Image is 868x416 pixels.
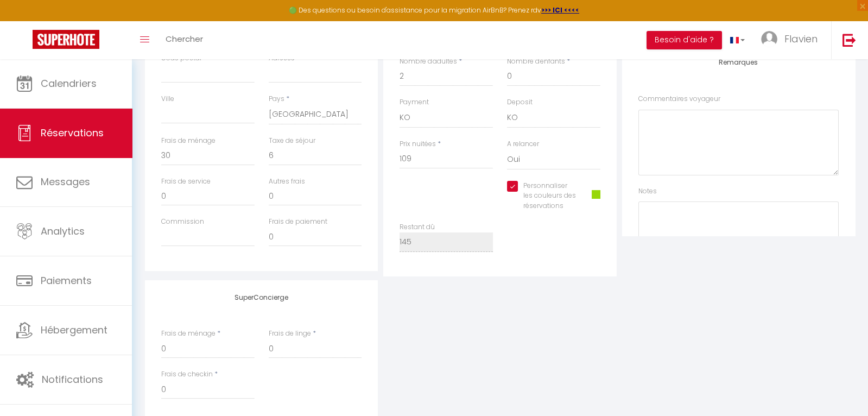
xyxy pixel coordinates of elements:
[41,274,92,287] span: Paiements
[638,94,720,104] label: Commentaires voyageur
[161,136,216,146] label: Frais de ménage
[400,97,429,108] label: Payment
[41,175,90,188] span: Messages
[269,177,305,187] label: Autres frais
[518,181,578,212] label: Personnaliser les couleurs des réservations
[41,126,104,140] span: Réservations
[157,21,211,59] a: Chercher
[161,177,211,187] label: Frais de service
[400,222,435,232] label: Restant dû
[507,56,565,67] label: Nombre d'enfants
[41,77,97,90] span: Calendriers
[638,59,839,66] h4: Remarques
[269,94,284,104] label: Pays
[33,30,99,49] img: Super Booking
[753,21,831,59] a: ... Flavien
[41,323,107,337] span: Hébergement
[161,217,204,227] label: Commission
[269,217,327,227] label: Frais de paiement
[541,5,579,15] a: >>> ICI <<<<
[161,94,174,104] label: Ville
[400,56,457,67] label: Nombre d'adultes
[161,369,213,380] label: Frais de checkin
[166,33,203,45] span: Chercher
[400,139,436,149] label: Prix nuitées
[842,33,856,47] img: logout
[161,329,216,339] label: Frais de ménage
[507,139,539,149] label: A relancer
[161,294,362,301] h4: SuperConcierge
[41,224,85,238] span: Analytics
[269,136,315,146] label: Taxe de séjour
[42,373,103,386] span: Notifications
[638,186,657,197] label: Notes
[647,31,722,49] button: Besoin d'aide ?
[269,329,311,339] label: Frais de linge
[507,97,533,108] label: Deposit
[784,32,818,46] span: Flavien
[761,31,777,47] img: ...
